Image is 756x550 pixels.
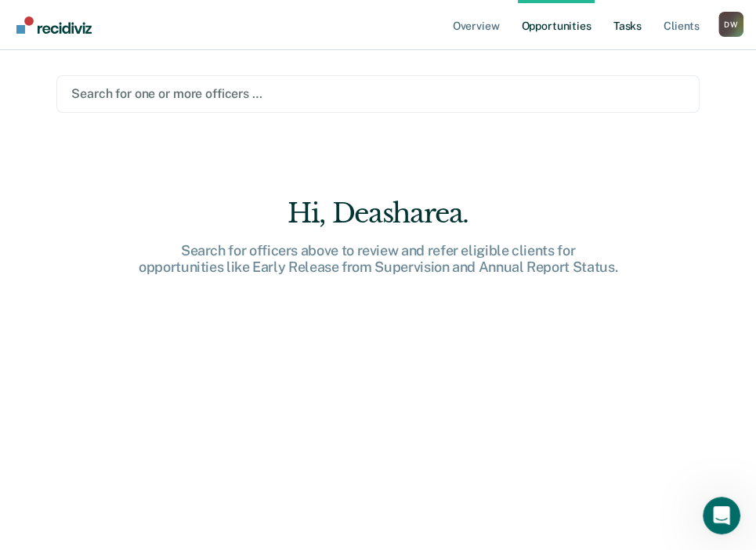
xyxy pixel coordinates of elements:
div: D W [718,12,743,37]
div: Search for officers above to review and refer eligible clients for opportunities like Early Relea... [128,242,629,276]
iframe: Intercom live chat [703,497,740,534]
button: Profile dropdown button [718,12,743,37]
div: Hi, Deasharea. [128,197,629,230]
img: Recidiviz [16,16,92,34]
